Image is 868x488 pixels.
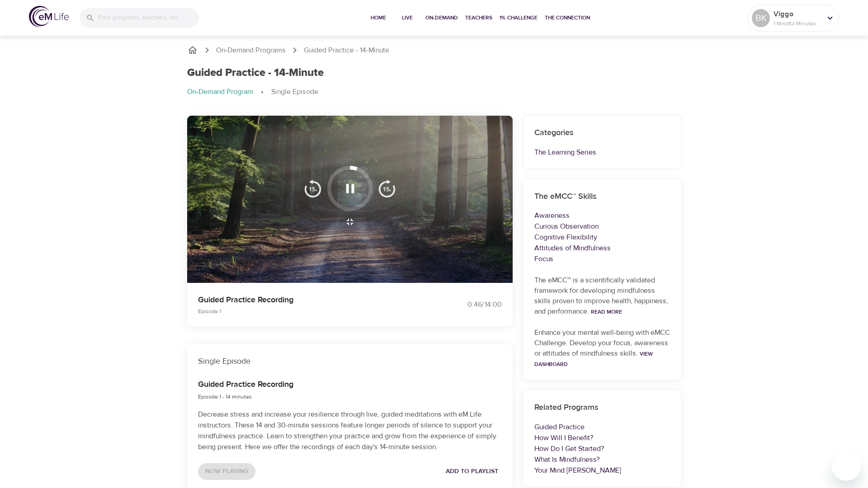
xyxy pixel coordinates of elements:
[534,147,670,158] p: The Learning Series
[534,221,670,232] p: Curious Observation
[216,45,286,56] a: On-Demand Programs
[198,294,423,306] p: Guided Practice Recording
[198,409,502,452] p: Decrease stress and increase your resilience through live, guided meditations with eM Life instru...
[545,13,590,23] span: The Connection
[396,13,418,23] span: Live
[774,9,821,19] p: Viggo
[534,190,670,203] h6: The eMCC™ Skills
[446,466,498,477] span: Add to Playlist
[187,45,681,56] nav: breadcrumb
[774,19,821,28] p: 1 Mindful Minutes
[271,87,318,97] p: Single Episode
[500,13,538,23] span: 1% Challenge
[198,307,423,315] p: Episode 1
[198,378,293,391] h6: Guided Practice Recording
[304,45,389,56] p: Guided Practice - 14-Minute
[534,466,621,475] a: Your Mind [PERSON_NAME]
[591,308,622,315] a: Read More
[534,433,594,442] a: How Will I Benefit?
[434,300,502,310] div: 0:46 / 14:00
[187,87,253,97] p: On-Demand Program
[534,243,670,253] p: Attitudes of Mindfulness
[534,210,670,221] p: Awareness
[534,350,653,368] a: View Dashboard
[465,13,492,23] span: Teachers
[378,179,396,197] img: 15s_next.svg
[534,127,670,140] h6: Categories
[534,275,670,317] p: The eMCC™ is a scientifically validated framework for developing mindfulness skills proven to imp...
[534,253,670,264] p: Focus
[304,179,322,197] img: 15s_prev.svg
[425,13,458,23] span: On-Demand
[534,401,670,414] h6: Related Programs
[534,232,670,243] p: Cognitive Flexibility
[187,66,324,80] h1: Guided Practice - 14-Minute
[99,8,199,28] input: Find programs, teachers, etc...
[534,444,604,453] a: How Do I Get Started?
[534,328,670,369] p: Enhance your mental well-being with eMCC Challenge. Develop your focus, awareness or attitudes of...
[198,393,252,400] span: Episode 1 - 14 minutes
[534,422,585,432] a: Guided Practice
[534,455,600,464] a: What Is Mindfulness?
[832,452,861,481] iframe: Button to launch messaging window
[187,87,681,98] nav: breadcrumb
[368,13,389,23] span: Home
[198,355,502,367] p: Single Episode
[29,6,69,27] img: logo
[442,463,502,480] button: Add to Playlist
[752,9,770,27] div: BK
